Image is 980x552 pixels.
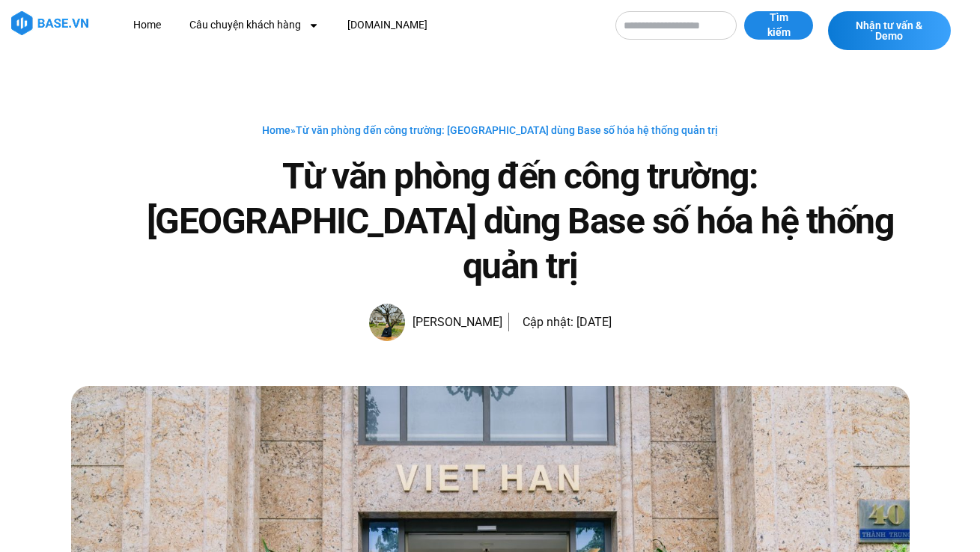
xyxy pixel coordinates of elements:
a: Picture of Đoàn Đức [PERSON_NAME] [369,304,502,341]
span: Tìm kiếm [759,10,797,40]
span: » [262,124,718,136]
a: Home [262,124,290,136]
span: Nhận tư vấn & Demo [843,20,936,41]
a: Nhận tư vấn & Demo [828,11,951,50]
a: Câu chuyện khách hàng [178,11,330,39]
time: [DATE] [576,315,612,329]
span: Cập nhật: [523,315,573,329]
button: Tìm kiếm [744,11,812,40]
span: [PERSON_NAME] [405,312,502,333]
a: [DOMAIN_NAME] [336,11,439,39]
img: Picture of Đoàn Đức [369,304,405,341]
a: Home [122,11,172,39]
span: Từ văn phòng đến công trường: [GEOGRAPHIC_DATA] dùng Base số hóa hệ thống quản trị [296,124,718,136]
nav: Menu [122,11,601,39]
h1: Từ văn phòng đến công trường: [GEOGRAPHIC_DATA] dùng Base số hóa hệ thống quản trị [131,154,910,289]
